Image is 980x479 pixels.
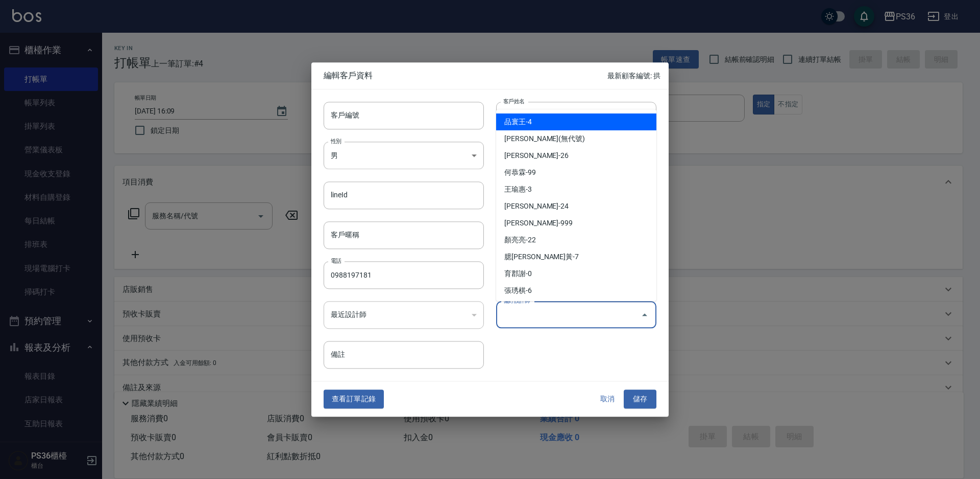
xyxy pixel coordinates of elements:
li: [PERSON_NAME]-26 [496,147,656,164]
li: 育郡謝-0 [496,265,656,282]
label: 電話 [331,257,341,264]
span: 編輯客戶資料 [324,71,607,81]
div: 男 [324,142,484,169]
li: 品寰王-4 [496,113,656,130]
label: 客戶姓名 [503,97,525,105]
li: [PERSON_NAME](無代號) [496,130,656,147]
li: [PERSON_NAME]-999 [496,215,656,232]
li: 王瑜惠-3 [496,181,656,198]
li: 顏亮亮-22 [496,232,656,248]
li: [PERSON_NAME]-24 [496,198,656,215]
label: 性別 [331,137,341,145]
button: 取消 [591,390,624,409]
li: 臆[PERSON_NAME]黃-7 [496,248,656,265]
li: [PERSON_NAME]-21 [496,299,656,316]
button: Close [636,307,653,323]
p: 最新顧客編號: 拱 [607,71,660,81]
button: 查看訂單記錄 [324,390,384,409]
li: 何恭霖-99 [496,164,656,181]
li: 張琇棋-6 [496,282,656,299]
button: 儲存 [624,390,656,409]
